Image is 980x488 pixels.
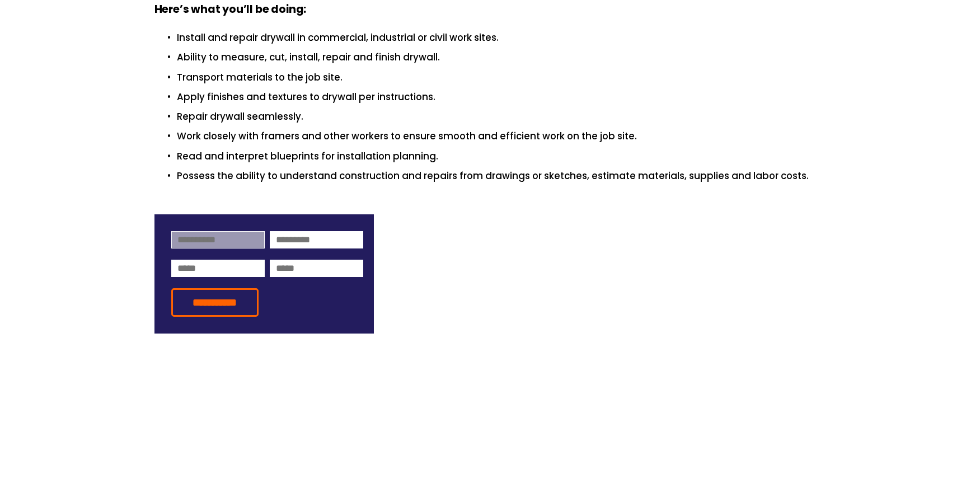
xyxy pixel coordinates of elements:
[177,30,826,45] p: Install and repair drywall in commercial, industrial or civil work sites.
[177,168,826,184] p: Possess the ability to understand construction and repairs from drawings or sketches, estimate ma...
[177,109,826,124] p: Repair drywall seamlessly.
[177,70,826,85] p: Transport materials to the job site.
[177,149,826,164] p: Read and interpret blueprints for installation planning.
[177,50,826,65] p: Ability to measure, cut, install, repair and finish drywall.
[177,129,826,144] p: Work closely with framers and other workers to ensure smooth and efficient work on the job site.
[177,90,826,105] p: Apply finishes and textures to drywall per instructions.
[154,2,307,17] strong: Here’s what you’ll be doing:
